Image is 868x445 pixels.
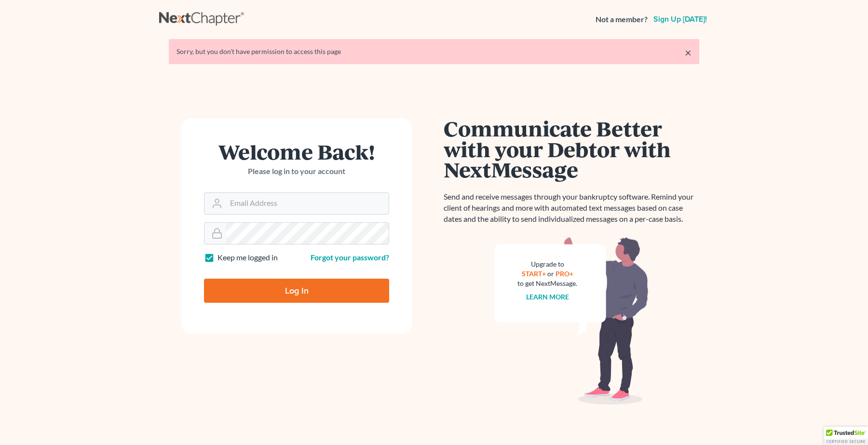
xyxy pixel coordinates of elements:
p: Please log in to your account [204,166,389,177]
span: or [547,270,554,278]
div: Upgrade to [517,259,577,269]
img: nextmessage_bg-59042aed3d76b12b5cd301f8e5b87938c9018125f34e5fa2b7a6b67550977c72.svg [494,236,649,405]
input: Log In [204,279,389,303]
h1: Communicate Better with your Debtor with NextMessage [444,118,699,180]
h1: Welcome Back! [204,141,389,162]
input: Email Address [226,193,389,214]
a: START+ [522,270,546,278]
a: Learn more [526,293,569,301]
div: Sorry, but you don't have permission to access this page [176,47,692,56]
div: to get NextMessage. [517,279,577,288]
p: Send and receive messages through your bankruptcy software. Remind your client of hearings and mo... [444,191,699,225]
a: PRO+ [556,270,573,278]
label: Keep me logged in [217,252,278,263]
a: × [685,47,692,58]
a: Forgot your password? [311,253,389,262]
div: TrustedSite Certified [824,427,868,445]
strong: Not a member? [596,14,648,25]
a: Sign up [DATE]! [651,15,709,23]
